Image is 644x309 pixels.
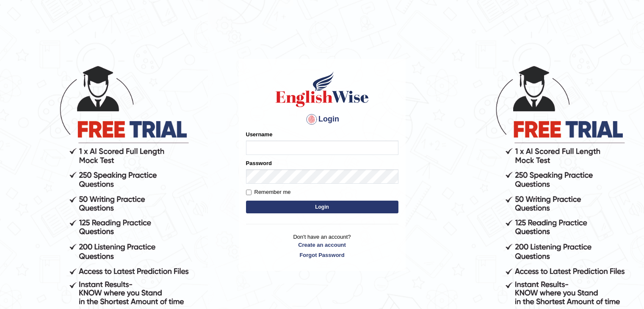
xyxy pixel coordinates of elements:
label: Remember me [246,188,291,196]
a: Forgot Password [246,251,398,259]
h4: Login [246,113,398,126]
a: Create an account [246,241,398,249]
label: Password [246,159,272,167]
label: Username [246,130,273,138]
button: Login [246,201,398,213]
p: Don't have an account? [246,233,398,259]
img: Logo of English Wise sign in for intelligent practice with AI [274,70,370,108]
input: Remember me [246,190,252,195]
